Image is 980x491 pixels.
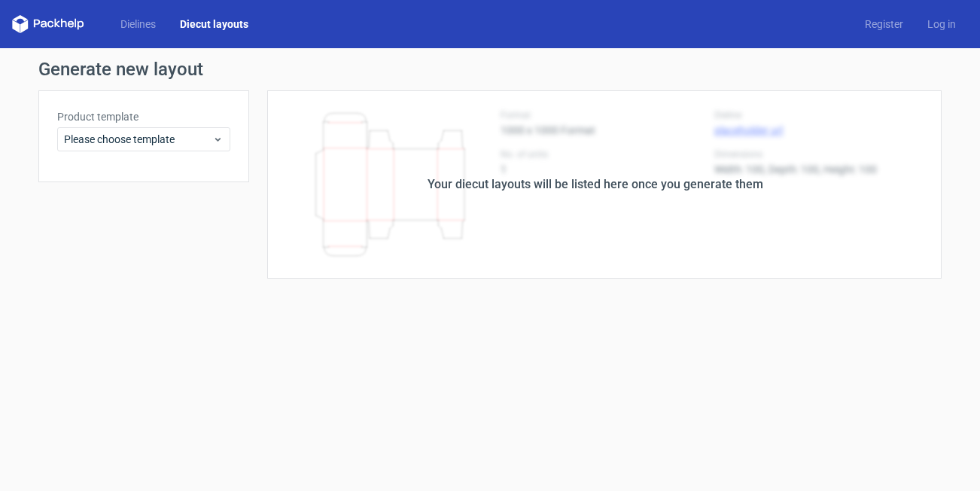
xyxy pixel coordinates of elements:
span: Please choose template [64,132,212,147]
div: Your diecut layouts will be listed here once you generate them [428,175,763,194]
a: Log in [915,17,968,32]
a: Diecut layouts [168,17,260,32]
a: Register [853,17,915,32]
h1: Generate new layout [38,60,942,78]
label: Product template [57,109,230,124]
a: Dielines [108,17,168,32]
